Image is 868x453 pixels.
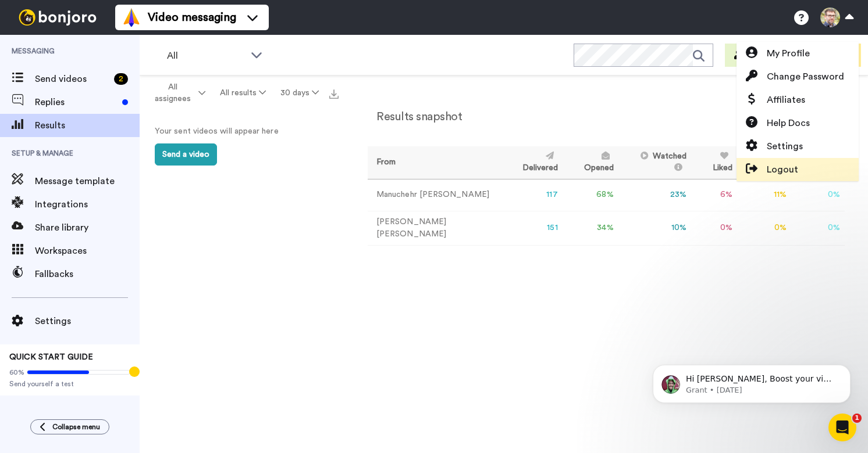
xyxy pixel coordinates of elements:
button: Export all results that match these filters now. [326,84,342,102]
span: Help Docs [767,116,810,130]
td: Manuchehr [PERSON_NAME] [368,179,501,211]
span: 60% [9,368,24,377]
td: 0 % [691,211,737,245]
span: Share library [35,221,140,235]
span: Affiliates [767,93,805,107]
td: 151 [501,211,563,245]
span: 1 [852,414,862,423]
span: Results [35,118,140,132]
button: 30 days [273,82,326,103]
td: 10 % [618,211,691,245]
iframe: Intercom live chat [828,414,856,441]
th: Opened [563,146,618,179]
span: Integrations [35,197,140,211]
td: 0 % [791,179,845,211]
button: All results [213,82,273,103]
td: 0 % [737,211,791,245]
span: Video messaging [148,9,236,26]
span: Logout [767,163,798,177]
span: Replies [35,95,118,109]
span: Collapse menu [52,422,100,432]
button: Invite [725,44,782,67]
td: 23 % [618,179,691,211]
div: Tooltip anchor [129,366,140,377]
th: Delivered [501,146,563,179]
td: 6 % [691,179,737,211]
img: export.svg [329,89,339,99]
a: Logout [737,158,859,181]
td: 0 % [791,211,845,245]
td: [PERSON_NAME] [PERSON_NAME] [368,211,501,245]
a: Change Password [737,65,859,88]
a: Affiliates [737,88,859,112]
button: Send a video [155,143,217,166]
p: Your sent videos will appear here [155,125,329,138]
span: Workspaces [35,244,140,258]
span: Fallbacks [35,267,140,281]
span: Send videos [35,72,109,86]
a: My Profile [737,42,859,65]
a: Settings [737,135,859,158]
span: Settings [35,314,140,328]
h2: Results snapshot [368,110,462,123]
td: 68 % [563,179,618,211]
td: 34 % [563,211,618,245]
span: Settings [767,139,803,153]
img: bj-logo-header-white.svg [14,9,101,26]
th: Liked [691,146,737,179]
span: My Profile [767,46,810,60]
span: All [167,49,245,63]
span: All assignees [149,81,196,105]
th: From [368,146,501,179]
img: vm-color.svg [122,8,141,27]
span: Change Password [767,70,844,84]
button: All assignees [142,77,213,109]
th: Watched [618,146,691,179]
button: Collapse menu [30,419,109,434]
span: QUICK START GUIDE [9,353,93,361]
td: 117 [501,179,563,211]
span: Send yourself a test [9,379,130,389]
span: Message template [35,174,140,188]
iframe: Intercom notifications message [635,340,868,422]
div: 2 [114,73,128,85]
td: 11 % [737,179,791,211]
a: Help Docs [737,112,859,135]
